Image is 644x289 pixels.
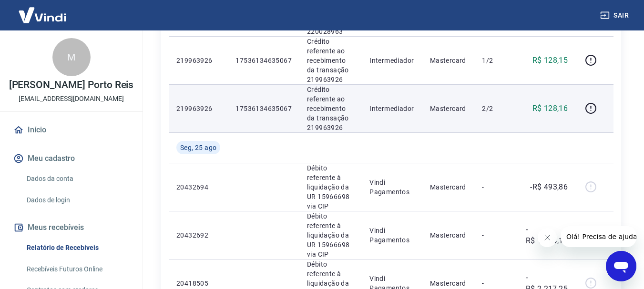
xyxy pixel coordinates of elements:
p: 17536134635067 [235,104,292,113]
p: - [482,279,510,288]
p: R$ 128,16 [532,103,568,114]
p: Crédito referente ao recebimento da transação 219963926 [307,85,354,132]
button: Meu cadastro [11,148,131,169]
p: - [482,182,510,192]
iframe: Botão para abrir a janela de mensagens [606,251,636,281]
p: [PERSON_NAME] Porto Reis [9,80,134,90]
a: Dados de login [23,190,131,210]
button: Meus recebíveis [11,217,131,238]
p: Mastercard [430,104,467,113]
a: Dados da conta [23,169,131,189]
p: 20418505 [176,279,220,288]
iframe: Fechar mensagem [538,228,557,247]
p: Crédito referente ao recebimento da transação 219963926 [307,37,354,84]
a: Recebíveis Futuros Online [23,259,131,279]
p: Mastercard [430,182,467,192]
p: 20432692 [176,230,220,240]
p: Mastercard [430,56,467,65]
p: 20432694 [176,182,220,192]
span: Olá! Precisa de ajuda? [6,7,80,14]
p: 17536134635067 [235,56,292,65]
a: Início [11,120,131,140]
button: Sair [598,7,633,24]
p: Débito referente à liquidação da UR 15966698 via CIP [307,163,354,211]
p: 2/2 [482,104,510,113]
p: R$ 128,15 [532,55,568,66]
p: Vindi Pagamentos [369,178,415,197]
img: Vindi [11,0,73,30]
a: Relatório de Recebíveis [23,238,131,258]
span: Seg, 25 ago [180,143,216,152]
p: 219963926 [176,56,220,65]
p: Intermediador [369,56,415,65]
p: [EMAIL_ADDRESS][DOMAIN_NAME] [19,94,124,104]
p: -R$ 493,86 [530,181,568,193]
p: 1/2 [482,56,510,65]
iframe: Mensagem da empresa [561,226,636,247]
p: Intermediador [369,104,415,113]
p: 219963926 [176,104,220,113]
div: M [52,38,91,76]
p: - [482,230,510,240]
p: Mastercard [430,279,467,288]
p: Vindi Pagamentos [369,226,415,245]
p: Mastercard [430,230,467,240]
p: -R$ 1.594,15 [526,224,568,247]
p: Débito referente à liquidação da UR 15966698 via CIP [307,211,354,259]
